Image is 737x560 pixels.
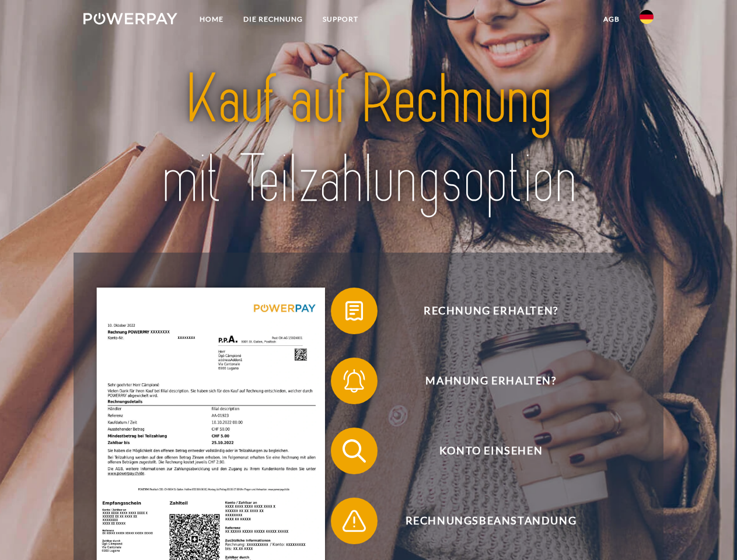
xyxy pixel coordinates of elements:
span: Mahnung erhalten? [348,358,634,404]
img: qb_bill.svg [340,296,369,325]
span: Konto einsehen [348,428,634,474]
a: DIE RECHNUNG [233,9,313,30]
img: qb_search.svg [340,436,369,466]
span: Rechnung erhalten? [348,288,634,334]
button: Rechnungsbeanstandung [331,498,634,544]
a: agb [593,9,630,30]
img: title-powerpay_de.svg [111,56,626,223]
img: qb_warning.svg [340,506,369,535]
a: Home [190,9,233,30]
button: Mahnung erhalten? [331,358,634,404]
img: qb_bell.svg [340,366,369,395]
button: Konto einsehen [331,428,634,474]
img: logo-powerpay-white.svg [83,13,177,24]
a: SUPPORT [313,9,368,30]
img: de [640,10,654,24]
span: Rechnungsbeanstandung [348,498,634,544]
button: Rechnung erhalten? [331,288,634,334]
